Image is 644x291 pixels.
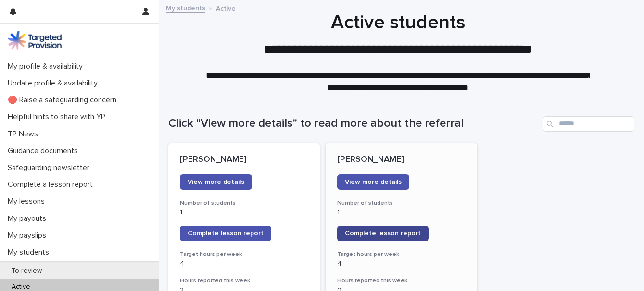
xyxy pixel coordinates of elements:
[4,96,124,105] p: 🔴 Raise a safeguarding concern
[337,260,466,268] p: 4
[180,155,308,165] p: [PERSON_NAME]
[345,230,421,237] span: Complete lesson report
[180,260,308,268] p: 4
[4,197,52,206] p: My lessons
[337,226,429,241] a: Complete lesson report
[216,2,236,13] p: Active
[4,130,46,139] p: TP News
[4,163,97,172] p: Safeguarding newsletter
[4,231,54,240] p: My payslips
[188,230,264,237] span: Complete lesson report
[8,31,62,50] img: M5nRWzHhSzIhMunXDL62
[4,146,86,156] p: Guidance documents
[337,208,466,217] p: 1
[4,267,50,275] p: To review
[4,112,113,121] p: Helpful hints to share with YP
[337,199,466,207] h3: Number of students
[166,2,205,13] a: My students
[180,251,308,258] h3: Target hours per week
[4,62,90,71] p: My profile & availability
[4,180,101,189] p: Complete a lesson report
[180,174,252,190] a: View more details
[337,277,466,285] h3: Hours reported this week
[180,277,308,285] h3: Hours reported this week
[180,226,271,241] a: Complete lesson report
[337,155,466,165] p: [PERSON_NAME]
[180,199,308,207] h3: Number of students
[168,11,627,34] h1: Active students
[168,117,539,131] h1: Click "View more details" to read more about the referral
[4,214,54,223] p: My payouts
[345,179,402,185] span: View more details
[4,283,38,291] p: Active
[4,248,57,257] p: My students
[337,174,409,190] a: View more details
[180,208,308,217] p: 1
[4,79,105,88] p: Update profile & availability
[543,116,634,132] input: Search
[337,251,466,258] h3: Target hours per week
[188,179,244,185] span: View more details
